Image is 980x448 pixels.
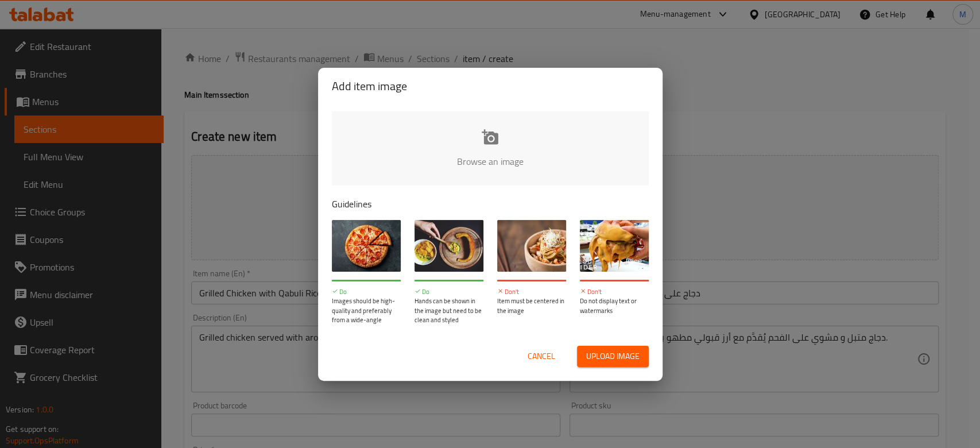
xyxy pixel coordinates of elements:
[577,346,649,367] button: Upload image
[415,220,483,272] img: guide-img-2@3x.jpg
[528,349,555,364] span: Cancel
[497,220,566,272] img: guide-img-3@3x.jpg
[580,296,649,315] p: Do not display text or watermarks
[332,77,649,95] h2: Add item image
[580,220,649,272] img: guide-img-4@3x.jpg
[332,197,649,211] p: Guidelines
[332,287,401,297] p: Do
[497,296,566,315] p: Item must be centered in the image
[332,220,401,272] img: guide-img-1@3x.jpg
[415,287,483,297] p: Do
[580,287,649,297] p: Don't
[497,287,566,297] p: Don't
[415,296,483,325] p: Hands can be shown in the image but need to be clean and styled
[332,296,401,325] p: Images should be high-quality and preferably from a wide-angle
[523,346,560,367] button: Cancel
[586,349,640,364] span: Upload image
